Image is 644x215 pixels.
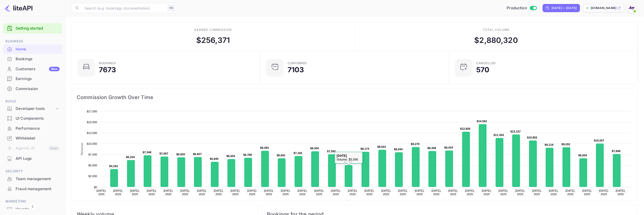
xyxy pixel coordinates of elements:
[314,189,324,196] text: [DATE], 2025
[87,131,97,134] text: $12,500
[566,189,575,196] text: [DATE], 2025
[288,62,307,65] div: Confirmed
[193,153,202,156] text: $6,927
[16,156,60,162] div: API Logs
[3,84,62,94] div: Commission
[109,165,118,168] text: $4,162
[281,189,291,196] text: [DATE], 2025
[260,146,269,149] text: $8,394
[444,146,453,149] text: $8,434
[16,56,60,62] div: Bookings
[3,114,62,123] a: UI Components
[16,186,60,192] div: Fraud management
[3,39,62,44] span: Business
[591,6,616,10] p: [DOMAIN_NAME]
[627,4,635,12] img: With Joy
[226,155,235,158] text: $6,503
[327,150,336,153] text: $7,592
[16,116,60,121] div: UI Components
[3,104,62,113] div: Developer tools
[3,54,62,64] div: Bookings
[3,44,62,54] a: Home
[3,204,62,214] a: Vouchers
[16,26,60,31] a: Getting started
[599,189,609,196] text: [DATE], 2025
[505,5,539,11] div: Switch to Sandbox mode
[88,153,97,156] text: $7,500
[168,5,175,11] div: ⌘K
[381,189,391,196] text: [DATE], 2025
[465,189,475,196] text: [DATE], 2025
[164,189,173,196] text: [DATE], 2025
[474,35,518,46] div: $ 2,880,320
[87,121,97,124] text: $15,000
[3,64,62,74] a: CustomersNew
[3,133,62,143] a: Whitelabel
[16,46,60,52] div: Home
[415,189,425,196] text: [DATE], 2025
[147,189,156,196] text: [DATE], 2025
[3,154,62,164] div: API Logs
[87,110,97,113] text: $17,500
[88,164,97,167] text: $5,000
[3,114,62,123] div: UI Components
[3,169,62,174] span: Security
[3,174,62,183] a: Team management
[99,62,116,65] div: Bookings
[594,139,604,142] text: $10,057
[288,66,304,73] div: 7103
[351,200,364,204] text: Revenue
[180,189,190,196] text: [DATE], 2025
[264,189,274,196] text: [DATE], 2025
[310,147,319,150] text: $8,304
[331,189,341,196] text: [DATE], 2025
[398,189,408,196] text: [DATE], 2025
[365,189,374,196] text: [DATE], 2025
[210,157,219,160] text: $5,845
[515,189,525,196] text: [DATE], 2025
[16,176,60,182] div: Team management
[130,189,140,196] text: [DATE], 2025
[294,152,302,155] text: $7,182
[16,106,55,112] div: Developer tools
[612,150,621,153] text: $7,668
[3,23,62,34] div: Getting started
[460,127,470,130] text: $12,826
[4,4,32,12] img: LiteAPI logo
[16,206,60,212] div: Vouchers
[80,143,84,155] text: Revenue
[16,126,60,131] div: Performance
[360,147,369,150] text: $8,174
[3,124,62,133] div: Performance
[3,124,62,133] a: Performance
[94,186,97,189] text: $0
[494,133,504,136] text: $11,354
[543,4,580,12] div: Click to change the date range period
[3,184,62,193] a: Fraud management
[394,148,403,151] text: $8,044
[3,174,62,184] div: Team management
[16,76,60,82] div: Earnings
[3,99,62,104] span: Build
[482,189,492,196] text: [DATE], 2025
[28,202,37,211] button: Collapse navigation
[214,189,224,196] text: [DATE], 2025
[549,189,558,196] text: [DATE], 2025
[99,66,116,73] div: 7673
[77,93,633,101] span: Commission Growth Over Time
[3,184,62,194] div: Fraud management
[230,189,240,196] text: [DATE], 2025
[578,154,587,157] text: $6,654
[3,199,62,204] span: Marketing
[507,5,527,11] span: Production
[298,189,307,196] text: [DATE], 2025
[176,153,185,156] text: $6,920
[88,175,97,178] text: $2,500
[126,156,135,159] text: $6,234
[3,154,62,163] a: API Logs
[3,133,62,143] div: Whitelabel
[143,151,151,154] text: $7,348
[348,189,357,196] text: [DATE], 2025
